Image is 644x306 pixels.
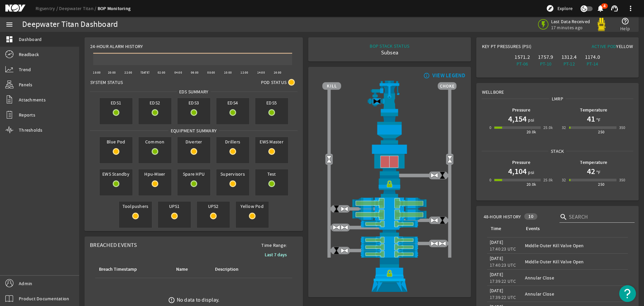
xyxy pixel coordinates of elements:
mat-icon: notifications [596,4,604,12]
text: 20:00 [108,71,116,75]
span: Reports [19,112,35,118]
img: Valve2Open.png [446,156,454,164]
div: PT-06 [512,60,533,67]
div: PT-14 [582,60,603,67]
legacy-datetime-component: [DATE] [490,255,503,261]
div: Deepwater Titan Dashboard [22,21,118,28]
img: ValveOpen.png [340,205,348,213]
span: Supervisors [216,169,249,179]
button: Open Resource Center [619,285,636,302]
span: Test [255,169,288,179]
legacy-datetime-component: 17:40:23 UTC [490,246,516,252]
span: Diverter [177,137,210,146]
img: ValveClose.png [438,216,446,224]
img: ValveOpen.png [332,223,340,231]
span: Breached Events [90,242,137,249]
div: 1757.9 [535,54,556,60]
b: Last 7 days [265,252,287,258]
b: Temperature [580,159,607,166]
legacy-datetime-component: 17:40:23 UTC [490,262,516,268]
span: °F [595,169,601,176]
span: Thresholds [19,127,43,133]
span: LMRP [549,95,566,102]
text: 06:00 [191,71,199,75]
text: 18:00 [93,71,101,75]
div: Description [215,266,238,273]
legacy-datetime-component: 17:39:22 UTC [490,294,516,300]
div: 350 [619,124,626,131]
button: Last 7 days [259,249,292,261]
text: 08:00 [207,71,215,75]
span: psi [527,117,534,123]
div: Annular Close [525,274,625,281]
div: 1312.4 [559,54,580,60]
img: ValveOpen.png [438,239,446,248]
text: 12:00 [240,71,248,75]
span: Time Range: [256,242,292,249]
b: Pressure [512,159,530,166]
h1: 42 [587,166,595,177]
button: Explore [543,3,575,14]
div: 32 [562,124,566,131]
img: Valve2Close.png [373,97,381,105]
span: °F [595,117,601,123]
img: RiserAdapter.png [322,81,457,113]
span: 48-Hour History [484,213,521,220]
text: [DATE] [141,71,150,75]
img: BopBodyShearBottom.png [322,227,457,236]
img: ValveOpen.png [340,223,348,231]
input: Search [569,213,629,221]
h1: 41 [587,114,595,124]
div: 250 [598,129,604,135]
mat-icon: support_agent [610,4,619,12]
legacy-datetime-component: [DATE] [490,239,503,245]
div: VIEW LEGEND [432,72,466,79]
span: Equipment Summary [168,127,219,134]
img: ValveOpen.png [340,247,348,255]
text: 22:00 [124,71,132,75]
div: Time [491,225,501,232]
div: 25.0k [543,177,553,183]
span: Admin [19,280,32,287]
h1: 4,104 [508,166,527,177]
div: Key PT Pressures (PSI) [482,43,557,52]
span: Hpu-Mixer [139,169,171,179]
img: ValveOpen.png [430,216,438,224]
div: Events [525,225,623,232]
div: PT-12 [559,60,580,67]
span: EDS SUMMARY [177,88,211,95]
div: 20.0k [527,129,536,135]
text: 02:00 [158,71,165,75]
img: ShearRamOpen.png [322,198,457,209]
span: EWS Master [255,137,288,146]
div: Middle Outer Kill Valve Open [525,258,625,265]
span: Readback [19,51,39,58]
span: Trend [19,66,31,73]
div: 350 [619,177,626,183]
div: 1571.2 [512,54,533,60]
img: ValveClose.png [332,205,340,213]
div: Breach Timestamp [99,266,137,273]
span: Product Documentation [19,295,69,302]
div: 250 [598,181,604,188]
div: Time [490,225,517,232]
span: Spare HPU [177,169,210,179]
span: Drillers [216,137,249,146]
span: Common [139,137,171,146]
a: BOP Monitoring [98,5,131,12]
div: Description [214,266,262,273]
div: Breach Timestamp [98,266,167,273]
img: WellheadConnectorLock.png [322,258,457,292]
span: EDS2 [139,98,171,107]
mat-icon: info_outline [422,73,430,78]
img: PipeRamOpen.png [322,251,457,258]
a: Rigsentry [36,5,59,11]
img: ValveClose.png [332,247,340,255]
img: RiserConnectorLock.png [322,175,457,198]
div: 20.0k [527,181,536,188]
mat-icon: error_outline [168,297,175,304]
img: PipeRamOpen.png [322,220,457,227]
span: psi [527,169,534,176]
div: BOP STACK STATUS [370,43,409,49]
span: 24-Hour Alarm History [90,43,143,50]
